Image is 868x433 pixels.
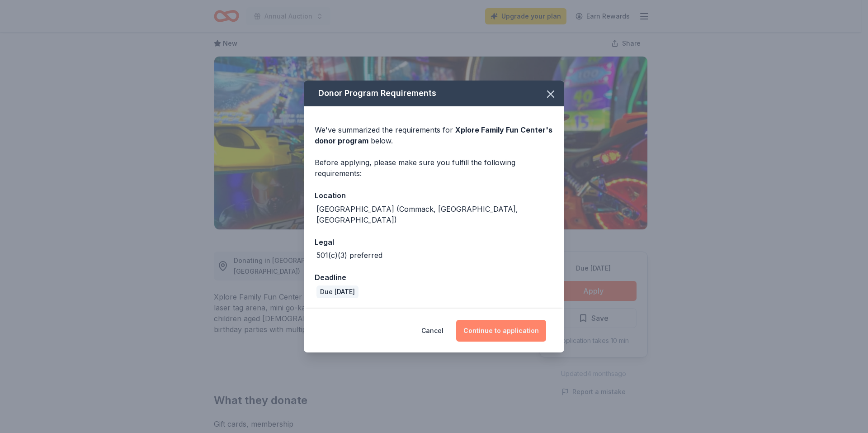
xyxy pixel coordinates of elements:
button: Continue to application [456,320,546,342]
div: Due [DATE] [316,285,359,298]
div: We've summarized the requirements for below. [315,124,553,146]
button: Cancel [421,320,443,342]
div: Donor Program Requirements [304,81,564,106]
div: Legal [315,236,553,248]
div: [GEOGRAPHIC_DATA] (Commack, [GEOGRAPHIC_DATA], [GEOGRAPHIC_DATA]) [316,204,553,225]
div: Location [315,190,553,201]
div: Deadline [315,271,553,283]
div: Before applying, please make sure you fulfill the following requirements: [315,157,553,179]
div: 501(c)(3) preferred [316,250,382,261]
